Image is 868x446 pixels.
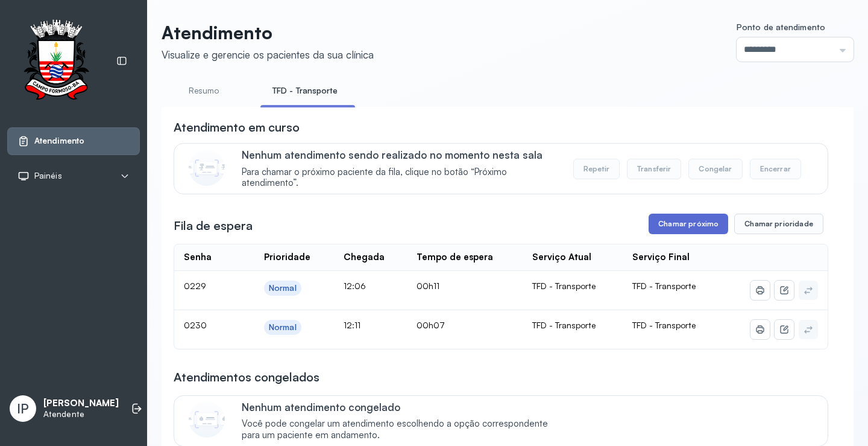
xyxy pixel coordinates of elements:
[627,159,682,179] button: Transferir
[17,135,130,147] a: Atendimento
[34,136,84,146] span: Atendimento
[532,252,591,263] div: Serviço Atual
[750,159,801,179] button: Encerrar
[189,150,225,186] img: Imagem de CalloutCard
[242,401,561,413] p: Nenhum atendimento congelado
[632,252,690,263] div: Serviço Final
[344,320,360,330] span: 12:11
[242,148,561,161] p: Nenhum atendimento sendo realizado no momento nesta sala
[184,281,206,291] span: 0229
[43,409,119,419] p: Atendente
[260,81,350,101] a: TFD - Transporte
[632,320,696,330] span: TFD - Transporte
[43,398,119,409] p: [PERSON_NAME]
[417,252,493,263] div: Tempo de espera
[344,281,366,291] span: 12:06
[184,252,212,263] div: Senha
[34,171,62,181] span: Painéis
[174,217,253,234] h3: Fila de espera
[649,214,728,234] button: Chamar próximo
[13,19,99,103] img: Logotipo do estabelecimento
[269,322,297,333] div: Normal
[417,281,439,291] span: 00h11
[242,167,561,190] span: Para chamar o próximo paciente da fila, clique no botão “Próximo atendimento”.
[174,119,300,136] h3: Atendimento em curso
[737,22,825,32] span: Ponto de atendimento
[242,418,561,441] span: Você pode congelar um atendimento escolhendo a opção correspondente para um paciente em andamento.
[417,320,445,330] span: 00h07
[162,81,246,101] a: Resumo
[162,48,374,61] div: Visualize e gerencie os pacientes da sua clínica
[632,281,696,291] span: TFD - Transporte
[189,401,225,438] img: Imagem de CalloutCard
[688,159,742,179] button: Congelar
[174,369,319,386] h3: Atendimentos congelados
[532,320,613,331] div: TFD - Transporte
[269,283,297,293] div: Normal
[344,252,385,263] div: Chegada
[264,252,310,263] div: Prioridade
[532,281,613,291] div: TFD - Transporte
[573,159,620,179] button: Repetir
[184,320,207,330] span: 0230
[734,214,823,234] button: Chamar prioridade
[162,22,374,43] p: Atendimento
